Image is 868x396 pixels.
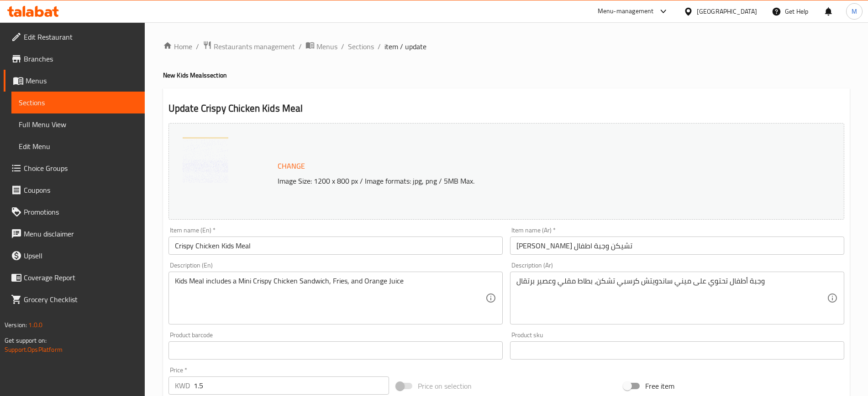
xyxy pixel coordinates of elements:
li: / [196,41,199,52]
a: Restaurants management [203,41,295,52]
a: Menus [305,41,337,52]
input: Please enter price [194,376,389,395]
span: Menus [26,75,137,86]
span: Edit Restaurant [24,31,137,42]
a: Promotions [4,201,145,223]
span: Change [278,159,305,173]
span: Promotions [24,206,137,217]
span: Free item [645,381,674,391]
a: Sections [11,92,145,113]
div: [GEOGRAPHIC_DATA] [697,6,757,16]
span: Grocery Checklist [24,294,137,305]
span: Menus [316,41,337,52]
a: Menu disclaimer [4,223,145,245]
a: Full Menu View [11,113,145,135]
span: Edit Menu [19,141,137,152]
input: Please enter product sku [510,341,844,360]
p: KWD [175,380,190,391]
span: item / update [384,41,426,52]
a: Coverage Report [4,267,145,288]
textarea: وجبة أطفال تحتوي على ميني ساندويتش كرسبي تشكن، بطاط مقلي وعصير برتقال [516,277,827,320]
a: Menus [4,70,145,92]
textarea: Kids Meal includes a Mini Crispy Chicken Sandwich, Fries, and Orange Juice [175,277,485,320]
h4: New Kids Meals section [163,71,850,80]
nav: breadcrumb [163,41,850,52]
button: Change [274,157,309,175]
span: Upsell [24,250,137,261]
a: Branches [4,48,145,70]
a: Edit Restaurant [4,26,145,48]
span: Get support on: [5,334,47,346]
a: Support.OpsPlatform [5,344,63,355]
span: Menu disclaimer [24,228,137,239]
li: / [341,41,344,52]
span: Coverage Report [24,272,137,283]
span: Restaurants management [214,41,295,52]
span: M [852,6,857,16]
span: Price on selection [418,381,472,391]
a: Sections [348,41,374,52]
a: Home [163,41,192,52]
span: Full Menu View [19,119,137,130]
li: / [299,41,302,52]
span: Coupons [24,185,137,195]
span: Branches [24,53,137,64]
a: Upsell [4,245,145,267]
span: Sections [19,97,137,108]
span: Choice Groups [24,163,137,174]
span: 1.0.0 [28,319,42,331]
input: Enter name En [168,237,503,255]
p: Image Size: 1200 x 800 px / Image formats: jpg, png / 5MB Max. [274,175,760,186]
li: / [378,41,381,52]
a: Edit Menu [11,135,145,157]
img: chicken638937915372283424.png [183,137,228,183]
a: Coupons [4,179,145,201]
h2: Update Crispy Chicken Kids Meal [168,102,844,115]
a: Grocery Checklist [4,288,145,310]
div: Menu-management [598,6,654,17]
input: Enter name Ar [510,237,844,255]
span: Version: [5,319,27,331]
input: Please enter product barcode [168,341,503,360]
a: Choice Groups [4,157,145,179]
